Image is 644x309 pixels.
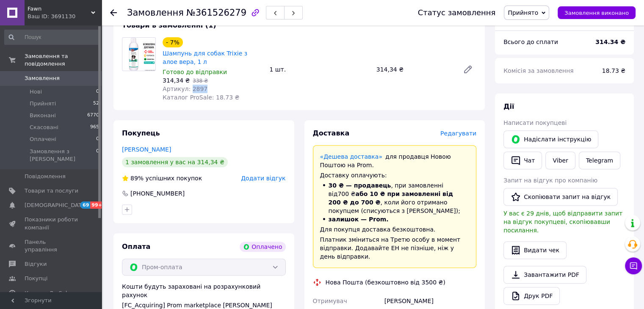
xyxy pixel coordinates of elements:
[266,63,373,75] div: 1 шт.
[503,177,597,184] span: Запит на відгук про компанію
[30,148,96,163] span: Замовлення з [PERSON_NAME]
[25,52,102,68] span: Замовлення та повідомлення
[503,152,542,169] button: Чат
[122,38,155,71] img: Шампунь для собак Trixie з алое вера, 1 л
[87,112,99,119] span: 6770
[122,157,228,167] div: 1 замовлення у вас на 314,34 ₴
[373,63,456,75] div: 314,34 ₴
[503,241,567,259] button: Видати чек
[80,201,90,209] span: 69
[163,77,190,84] span: 314,34 ₴
[329,190,453,206] span: або 10 ₴ при замовленні від 200 ₴ до 700 ₴
[320,225,470,234] div: Для покупця доставка безкоштовна.
[122,129,160,137] span: Покупець
[625,257,642,274] button: Чат з покупцем
[163,86,207,92] span: Артикул: 2897
[96,135,99,143] span: 0
[320,153,382,160] a: «Дешева доставка»
[90,201,104,209] span: 99+
[503,119,567,126] span: Написати покупцеві
[25,275,47,282] span: Покупці
[329,216,389,223] span: залишок — Prom.
[96,148,99,163] span: 0
[193,78,208,84] span: 338 ₴
[503,39,558,45] span: Всього до сплати
[320,171,470,179] div: Доставку оплачують:
[503,188,618,206] button: Скопіювати запит на відгук
[503,130,598,148] button: Надіслати інструкцію
[25,201,87,209] span: [DEMOGRAPHIC_DATA]
[545,152,575,169] a: Viber
[96,88,99,96] span: 0
[130,189,185,198] div: [PHONE_NUMBER]
[440,130,476,137] span: Редагувати
[186,8,246,18] span: №361526279
[240,242,285,252] div: Оплачено
[93,100,99,108] span: 52
[313,298,347,304] span: Отримувач
[90,124,99,131] span: 965
[163,50,247,65] a: Шампунь для собак Trixie з алое вера, 1 л
[508,9,538,16] span: Прийнято
[558,6,636,19] button: Замовлення виконано
[25,260,47,268] span: Відгуки
[30,135,56,143] span: Оплачені
[130,175,144,182] span: 89%
[25,238,78,254] span: Панель управління
[602,67,625,74] span: 18.73 ₴
[163,94,239,101] span: Каталог ProSale: 18.73 ₴
[503,102,514,110] span: Дії
[503,287,560,305] a: Друк PDF
[323,278,448,287] div: Нова Пошта (безкоштовно від 3500 ₴)
[25,74,60,82] span: Замовлення
[459,61,476,78] a: Редагувати
[28,13,102,20] div: Ваш ID: 3691130
[30,124,58,131] span: Скасовані
[595,39,625,45] b: 314.34 ₴
[25,216,78,231] span: Показники роботи компанії
[383,293,478,309] div: [PERSON_NAME]
[4,30,100,45] input: Пошук
[418,8,496,17] div: Статус замовлення
[320,235,470,261] div: Платник зміниться на Третю особу в момент відправки. Додавайте ЕН не пізніше, ніж у день відправки.
[25,290,70,297] span: Каталог ProSale
[30,112,56,119] span: Виконані
[25,187,78,195] span: Товари та послуги
[127,8,184,18] span: Замовлення
[564,10,629,16] span: Замовлення виконано
[122,146,171,153] a: [PERSON_NAME]
[503,266,586,284] a: Завантажити PDF
[163,37,183,47] div: - 7%
[320,152,470,169] div: для продавця Новою Поштою на Prom.
[163,69,227,75] span: Готово до відправки
[320,181,470,215] li: , при замовленні від 700 ₴ , коли його отримано покупцем (списуються з [PERSON_NAME]);
[110,8,117,17] div: Повернутися назад
[503,67,574,74] span: Комісія за замовлення
[122,174,202,182] div: успішних покупок
[25,173,66,180] span: Повідомлення
[28,5,91,13] span: Fawn
[30,100,56,108] span: Прийняті
[122,243,150,251] span: Оплата
[30,88,42,96] span: Нові
[313,129,350,137] span: Доставка
[579,152,620,169] a: Telegram
[241,175,285,182] span: Додати відгук
[329,182,391,189] span: 30 ₴ — продавець
[503,210,622,234] span: У вас є 29 днів, щоб відправити запит на відгук покупцеві, скопіювавши посилання.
